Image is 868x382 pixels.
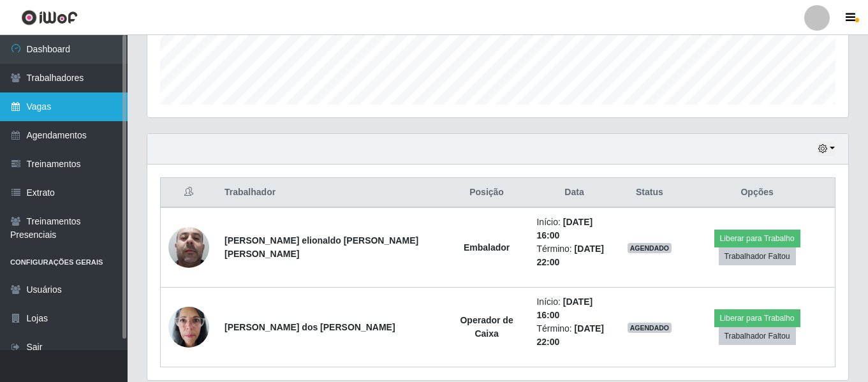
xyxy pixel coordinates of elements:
img: CoreUI Logo [21,10,78,26]
th: Status [620,178,680,208]
strong: Embalador [464,242,510,253]
button: Trabalhador Faltou [719,327,796,345]
th: Data [529,178,619,208]
th: Opções [679,178,835,208]
th: Posição [445,178,529,208]
button: Liberar para Trabalho [714,309,800,327]
span: AGENDADO [628,243,672,253]
li: Início: [536,295,612,322]
button: Trabalhador Faltou [719,247,796,265]
th: Trabalhador [217,178,445,208]
li: Término: [536,322,612,349]
strong: Operador de Caixa [460,315,513,339]
strong: [PERSON_NAME] dos [PERSON_NAME] [224,322,395,332]
li: Início: [536,216,612,242]
span: AGENDADO [628,323,672,333]
img: 1723759532306.jpeg [168,220,209,274]
img: 1740495747223.jpeg [168,300,209,354]
button: Liberar para Trabalho [714,230,800,247]
time: [DATE] 16:00 [536,217,592,240]
li: Término: [536,242,612,269]
strong: [PERSON_NAME] elionaldo [PERSON_NAME] [PERSON_NAME] [224,235,418,259]
time: [DATE] 16:00 [536,297,592,320]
